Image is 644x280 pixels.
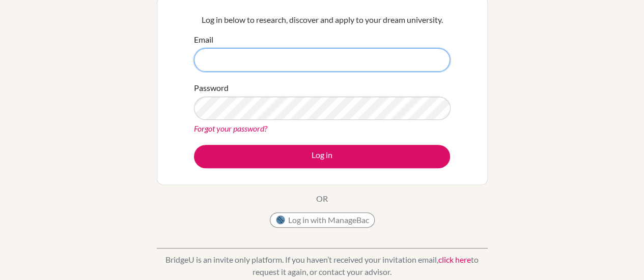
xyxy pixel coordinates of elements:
[194,123,267,133] a: Forgot your password?
[194,145,450,168] button: Log in
[438,255,471,264] a: click here
[194,82,229,94] label: Password
[316,193,328,205] p: OR
[194,34,213,46] label: Email
[157,254,488,278] p: BridgeU is an invite only platform. If you haven’t received your invitation email, to request it ...
[194,14,450,26] p: Log in below to research, discover and apply to your dream university.
[270,212,375,228] button: Log in with ManageBac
